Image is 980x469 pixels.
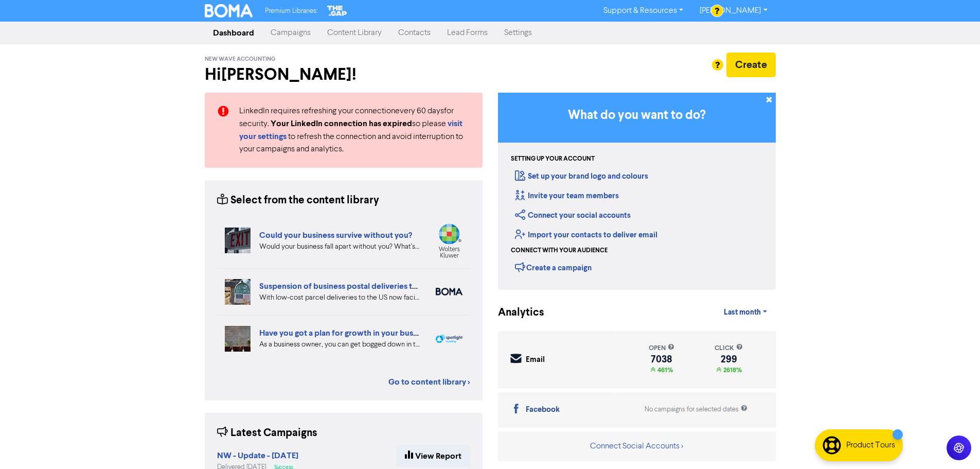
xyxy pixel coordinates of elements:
a: Last month [716,302,775,323]
a: visit your settings [239,120,462,141]
a: Go to content library > [388,376,470,388]
div: Facebook [526,404,560,416]
strong: Your LinkedIn connection has expired [271,118,412,129]
div: 299 [715,355,743,363]
strong: NW - Update - [DATE] [217,450,298,461]
div: Setting up your account [511,154,595,164]
div: click [715,343,743,353]
img: BOMA Logo [205,4,253,18]
a: Suspension of business postal deliveries to the [GEOGRAPHIC_DATA]: what options do you have? [259,281,621,291]
div: Select from the content library [217,193,379,209]
button: Create [726,53,776,77]
a: Content Library [319,23,390,43]
div: No campaigns for selected dates [645,405,747,414]
h3: What do you want to do? [513,108,760,123]
a: Campaigns [262,23,319,43]
a: Set up your brand logo and colours [515,171,648,181]
a: Dashboard [205,23,262,43]
div: 7038 [649,355,674,363]
span: Premium Libraries: [265,8,317,14]
h2: Hi [PERSON_NAME] ! [205,65,483,84]
a: Contacts [390,23,439,43]
a: Invite your team members [515,191,619,201]
a: Have you got a plan for growth in your business? [259,328,435,338]
a: Support & Resources [595,3,691,19]
button: Connect Social Accounts > [590,440,684,453]
div: LinkedIn requires refreshing your connection every 60 days for security. so please to refresh the... [231,105,478,155]
img: boma [436,288,462,296]
div: Analytics [498,305,531,321]
div: Would your business fall apart without you? What’s your Plan B in case of accident, illness, or j... [259,241,420,252]
iframe: Chat Widget [929,420,980,469]
div: Connect with your audience [511,246,608,255]
div: Getting Started in BOMA [498,93,776,290]
a: Import your contacts to deliver email [515,230,657,240]
span: Last month [724,308,761,317]
div: open [649,343,674,353]
div: As a business owner, you can get bogged down in the demands of day-to-day business. We can help b... [259,339,420,350]
a: Connect your social accounts [515,211,631,220]
span: 2618% [721,366,742,374]
div: Create a campaign [515,259,592,275]
a: View Report [396,445,470,467]
img: spotlight [436,335,462,343]
img: The Gap [326,4,348,18]
div: Email [526,354,545,366]
img: wolterskluwer [436,223,462,258]
a: Lead Forms [439,23,496,43]
div: Latest Campaigns [217,425,317,441]
a: Settings [496,23,540,43]
a: NW - Update - [DATE] [217,452,298,460]
span: 461% [655,366,673,374]
a: [PERSON_NAME] [691,3,775,19]
span: New Wave Accounting [205,56,276,63]
div: With low-cost parcel deliveries to the US now facing tariffs, many international postal services ... [259,292,420,303]
a: Could your business survive without you? [259,230,412,240]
